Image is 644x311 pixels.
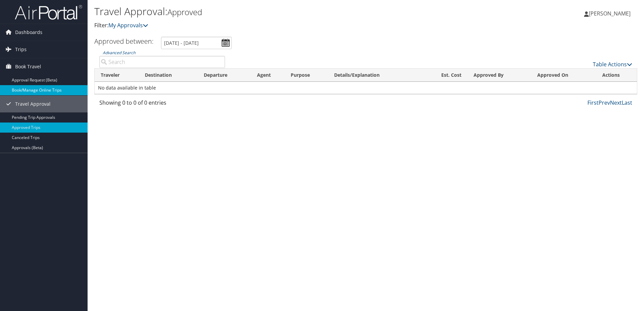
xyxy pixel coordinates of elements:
span: [PERSON_NAME] [589,10,631,17]
small: Approved [167,6,202,18]
a: Table Actions [593,61,632,68]
p: Filter: [94,21,456,30]
th: Traveler: activate to sort column ascending [95,69,139,82]
span: Travel Approval [15,96,51,112]
th: Destination: activate to sort column ascending [139,69,198,82]
th: Approved By: activate to sort column ascending [468,69,531,82]
span: Trips [15,41,27,58]
h1: Travel Approval: [94,4,456,19]
th: Est. Cost: activate to sort column ascending [423,69,468,82]
a: Advanced Search [103,50,135,56]
a: Prev [599,99,610,106]
th: Purpose [285,69,328,82]
a: Next [610,99,622,106]
a: My Approvals [108,22,148,29]
th: Details/Explanation [328,69,423,82]
div: Showing 0 to 0 of 0 entries [99,99,225,110]
span: Book Travel [15,58,41,75]
input: Advanced Search [99,56,225,68]
th: Actions [596,69,637,82]
td: No data available in table [95,82,637,94]
th: Agent [251,69,285,82]
input: [DATE] - [DATE] [161,37,232,49]
th: Departure: activate to sort column ascending [198,69,251,82]
a: First [587,99,599,106]
span: Dashboards [15,24,42,41]
th: Approved On: activate to sort column ascending [531,69,597,82]
a: [PERSON_NAME] [584,3,637,24]
img: airportal-logo.png [15,4,82,20]
h3: Approved between: [94,37,154,46]
a: Last [622,99,632,106]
